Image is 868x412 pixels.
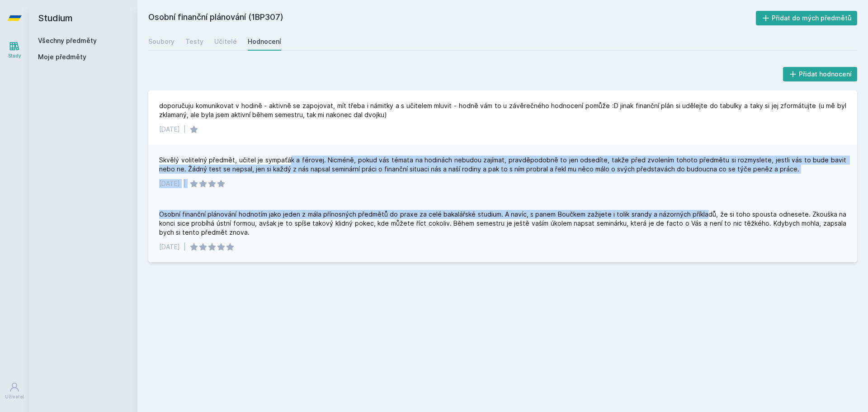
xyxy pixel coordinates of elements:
a: Study [2,36,27,64]
div: | [184,242,186,251]
div: [DATE] [159,125,180,134]
button: Přidat do mých předmětů [756,11,858,25]
a: Uživatel [2,377,27,405]
div: [DATE] [159,242,180,251]
div: Osobní finanční plánování hodnotím jako jeden z mála přínosných předmětů do praxe za celé bakalář... [159,210,846,237]
div: [DATE] [159,179,180,188]
div: Učitelé [214,37,237,46]
div: Soubory [148,37,175,46]
a: Hodnocení [248,33,281,51]
a: Všechny předměty [38,37,97,44]
span: Moje předměty [38,52,86,62]
div: Uživatel [5,393,24,400]
div: Hodnocení [248,37,281,46]
a: Testy [185,33,203,51]
a: Učitelé [214,33,237,51]
div: Testy [185,37,203,46]
div: doporučuju komunikovat v hodině - aktivně se zapojovat, mít třeba i námitky a s učitelem mluvit -... [159,101,846,119]
button: Přidat hodnocení [783,67,858,81]
a: Soubory [148,33,175,51]
div: | [184,125,186,134]
div: | [184,179,186,188]
div: Skvělý volitelný předmět, učitel je sympaťák a férovej. Nicméně, pokud vás témata na hodinách neb... [159,156,846,174]
div: Study [8,52,21,59]
h2: Osobní finanční plánování (1BP307) [148,11,756,25]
